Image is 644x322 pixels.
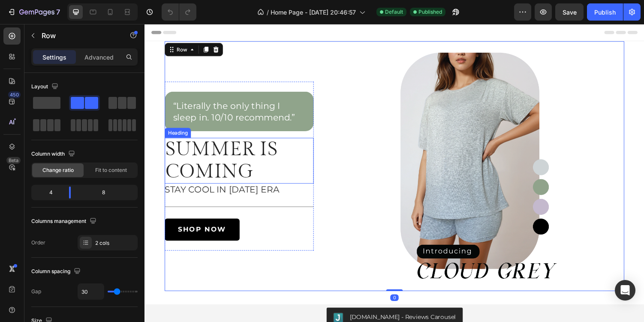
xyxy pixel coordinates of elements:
[594,8,616,17] div: Publish
[31,148,77,160] div: Column width
[385,8,403,16] span: Default
[6,157,21,164] div: Beta
[144,24,644,322] iframe: Design area
[615,280,635,301] div: Open Intercom Messenger
[84,53,114,62] p: Advanced
[31,288,41,295] div: Gap
[78,284,104,299] input: Auto
[563,9,577,16] span: Save
[271,8,356,17] span: Home Page - [DATE] 20:46:57
[42,53,66,62] p: Settings
[211,297,321,306] div: [DOMAIN_NAME] - Reviews Carousel
[78,187,136,199] div: 8
[42,30,114,41] p: Row
[587,3,623,21] button: Publish
[555,3,584,21] button: Save
[95,239,135,247] div: 2 cols
[31,266,82,277] div: Column spacing
[187,292,328,313] button: Judge.me - Reviews Carousel
[31,81,60,93] div: Layout
[3,3,64,21] button: 7
[418,8,442,16] span: Published
[267,8,269,17] span: /
[253,278,262,285] div: 0
[8,91,21,98] div: 450
[162,3,196,21] div: Undo/Redo
[194,297,205,307] img: Judgeme.png
[31,216,98,227] div: Columns management
[31,239,45,247] div: Order
[33,187,62,199] div: 4
[95,166,127,174] span: Fit to content
[42,166,74,174] span: Change ratio
[56,7,60,17] p: 7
